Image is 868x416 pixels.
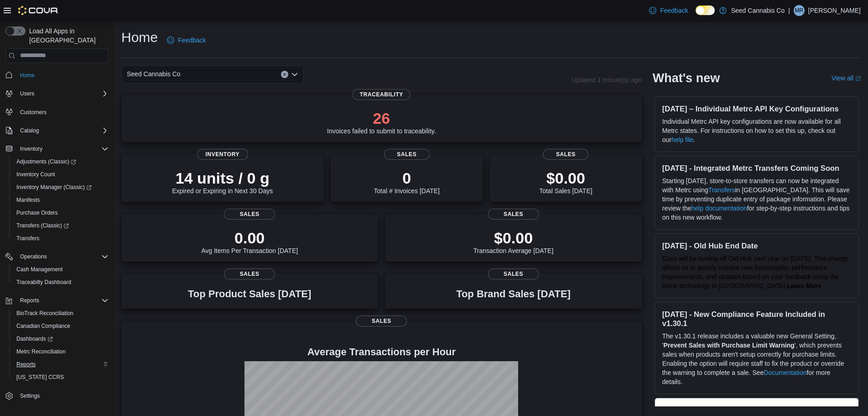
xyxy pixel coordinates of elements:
span: Reports [16,295,109,306]
span: Manifests [13,195,109,205]
button: [US_STATE] CCRS [9,371,112,384]
button: Catalog [16,125,42,136]
button: Users [16,88,38,99]
span: Purchase Orders [13,207,109,218]
h1: Home [121,28,158,47]
span: Dashboards [16,335,53,342]
p: Individual Metrc API key configurations are now available for all Metrc states. For instructions ... [662,117,851,144]
span: Sales [488,209,539,220]
div: Matty Roper [794,5,805,16]
span: Inventory Count [13,169,109,180]
button: Canadian Compliance [9,320,112,332]
p: 26 [327,109,436,127]
img: Cova [18,6,59,15]
button: BioTrack Reconciliation [9,307,112,320]
span: Sales [488,269,539,279]
span: Feedback [660,6,688,15]
span: Operations [20,253,47,260]
button: Inventory [2,142,112,155]
a: Inventory Manager (Classic) [9,181,112,194]
span: Transfers [13,233,109,244]
a: Feedback [163,31,209,49]
span: Settings [20,392,40,400]
span: Reports [16,361,36,368]
div: Total Sales [DATE] [539,169,592,195]
button: Traceabilty Dashboard [9,276,112,289]
button: Manifests [9,194,112,206]
button: Home [2,68,112,82]
svg: External link [855,76,861,81]
p: The v1.30.1 release includes a valuable new General Setting, ' ', which prevents sales when produ... [662,332,851,386]
span: Catalog [16,125,109,136]
span: BioTrack Reconciliation [13,308,109,319]
a: Settings [16,390,43,401]
span: Catalog [20,127,39,134]
strong: Prevent Sales with Purchase Limit Warning [663,342,794,349]
button: Transfers [9,232,112,245]
button: Clear input [281,71,288,78]
span: Adjustments (Classic) [16,158,76,165]
button: Reports [2,294,112,307]
span: MR [795,5,804,16]
input: Dark Mode [696,5,715,15]
h3: [DATE] - Old Hub End Date [662,241,851,250]
button: Operations [16,251,51,262]
h3: Top Brand Sales [DATE] [456,289,571,300]
span: Metrc Reconciliation [16,348,66,355]
a: Metrc Reconciliation [13,346,69,357]
div: Total # Invoices [DATE] [374,169,440,195]
span: Transfers (Classic) [16,222,69,229]
div: Invoices failed to submit to traceability. [327,109,436,135]
span: Load All Apps in [GEOGRAPHIC_DATA] [26,26,109,45]
button: Inventory [16,143,46,154]
button: Inventory Count [9,168,112,181]
span: Canadian Compliance [13,321,109,332]
a: Adjustments (Classic) [9,155,112,168]
span: Adjustments (Classic) [13,156,109,167]
span: Cash Management [13,264,109,275]
span: Reports [20,297,39,304]
button: Reports [16,295,43,306]
button: Catalog [2,124,112,137]
div: Expired or Expiring in Next 30 Days [172,169,273,195]
a: Customers [16,107,50,118]
p: 0.00 [201,229,298,247]
h3: [DATE] – Individual Metrc API Key Configurations [662,104,851,113]
span: Inventory Manager (Classic) [16,184,92,191]
p: 14 units / 0 g [172,169,273,187]
a: Transfers (Classic) [9,219,112,232]
span: Reports [13,359,109,370]
button: Metrc Reconciliation [9,345,112,358]
button: Customers [2,105,112,119]
h2: What's new [653,71,720,85]
span: Customers [20,109,47,116]
span: Cash Management [16,266,62,273]
h3: Top Product Sales [DATE] [188,289,311,300]
span: Washington CCRS [13,372,109,383]
span: Traceability [353,89,411,100]
p: $0.00 [473,229,554,247]
a: View allExternal link [832,74,861,82]
span: Cova will be turning off Old Hub next year on [DATE]. This change allows us to quickly release ne... [662,255,849,290]
a: Home [16,70,38,81]
span: Inventory [16,143,109,154]
button: Reports [9,358,112,371]
a: Transfers (Classic) [13,220,73,231]
button: Settings [2,389,112,402]
a: Transfers [708,186,735,194]
span: Home [16,69,109,81]
p: Updated 1 minute(s) ago [572,76,642,84]
a: Learn More [787,282,821,290]
span: BioTrack Reconciliation [16,310,73,317]
button: Operations [2,250,112,263]
span: Sales [224,269,275,279]
a: help file [671,136,693,143]
span: Inventory Manager (Classic) [13,182,109,193]
span: Canadian Compliance [16,322,70,330]
span: Manifests [16,196,40,204]
span: Sales [224,209,275,220]
div: Avg Items Per Transaction [DATE] [201,229,298,254]
h4: Average Transactions per Hour [129,347,634,358]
